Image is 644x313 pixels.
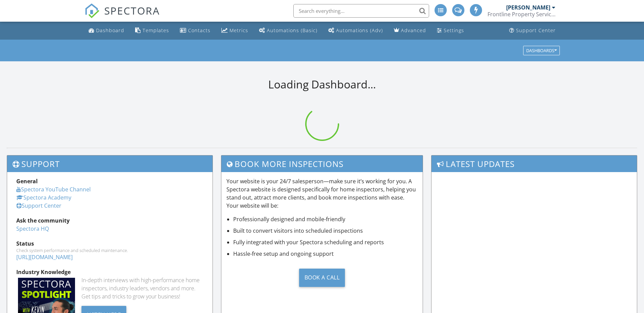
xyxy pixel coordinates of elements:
[16,239,203,248] div: Status
[526,48,557,53] div: Dashboards
[16,216,203,225] div: Ask the community
[431,155,637,172] h3: Latest Updates
[229,27,248,34] div: Metrics
[226,177,418,210] p: Your website is your 24/7 salesperson—make sure it’s working for you. A Spectora website is desig...
[336,27,383,34] div: Automations (Adv)
[143,27,169,34] div: Templates
[177,24,213,37] a: Contacts
[16,186,91,193] a: Spectora YouTube Channel
[86,24,127,37] a: Dashboard
[326,24,386,37] a: Automations (Advanced)
[96,27,124,34] div: Dashboard
[16,202,61,209] a: Support Center
[219,24,251,37] a: Metrics
[16,253,73,261] a: [URL][DOMAIN_NAME]
[188,27,210,34] div: Contacts
[132,24,172,37] a: Templates
[299,269,345,287] div: Book a Call
[16,178,38,185] strong: General
[523,46,560,55] button: Dashboards
[233,238,418,246] li: Fully integrated with your Spectora scheduling and reports
[226,263,418,292] a: Book a Call
[434,24,467,37] a: Settings
[391,24,429,37] a: Advanced
[221,155,423,172] h3: Book More Inspections
[85,3,99,18] img: The Best Home Inspection Software - Spectora
[16,194,71,201] a: Spectora Academy
[85,9,160,23] a: SPECTORA
[507,24,558,37] a: Support Center
[7,155,213,172] h3: Support
[293,4,429,18] input: Search everything...
[487,11,555,18] div: Frontline Property Services LLC
[233,250,418,258] li: Hassle-free setup and ongoing support
[16,225,49,232] a: Spectora HQ
[16,268,203,276] div: Industry Knowledge
[233,227,418,235] li: Built to convert visitors into scheduled inspections
[81,276,203,300] div: In-depth interviews with high-performance home inspectors, industry leaders, vendors and more. Ge...
[516,27,556,34] div: Support Center
[233,215,418,223] li: Professionally designed and mobile-friendly
[256,24,320,37] a: Automations (Basic)
[401,27,426,34] div: Advanced
[506,4,550,11] div: [PERSON_NAME]
[104,3,160,18] span: SPECTORA
[16,248,203,253] div: Check system performance and scheduled maintenance.
[267,27,317,34] div: Automations (Basic)
[444,27,464,34] div: Settings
